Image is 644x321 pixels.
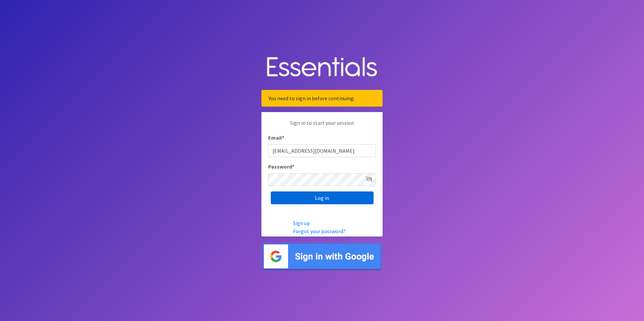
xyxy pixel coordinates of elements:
a: Sign up [293,220,310,226]
abbr: required [282,134,284,141]
p: Sign in to start your session [268,119,376,134]
label: Password [268,163,294,171]
a: Forgot your password? [293,228,346,235]
img: Sign in with Google [261,242,383,271]
img: Human Essentials [261,50,383,85]
abbr: required [292,163,294,170]
input: Log in [271,191,374,204]
div: You need to sign in before continuing. [261,90,383,107]
label: Email [268,134,284,142]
